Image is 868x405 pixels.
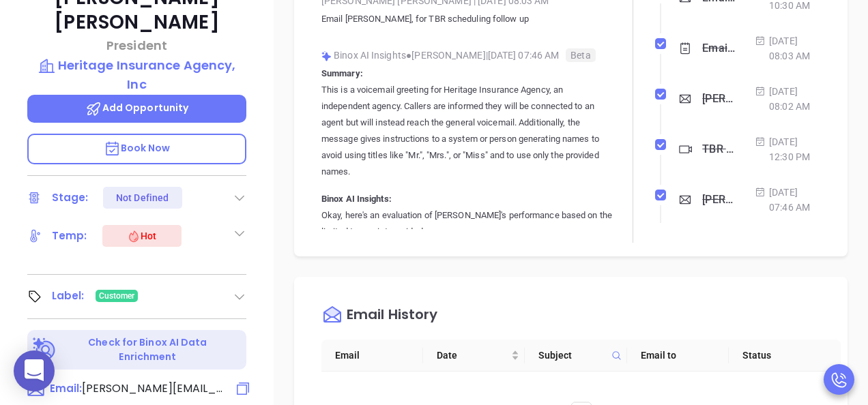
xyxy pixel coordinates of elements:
[566,48,595,62] span: Beta
[33,337,57,361] img: Ai-Enrich-DaqCidB-.svg
[27,36,246,55] p: President
[406,50,412,61] span: ●
[27,56,246,93] a: Heritage Insurance Agency, Inc
[321,194,392,204] b: Binox AI Insights:
[702,89,735,109] div: [PERSON_NAME], got 10 mins?
[321,45,612,65] div: Binox AI Insights [PERSON_NAME] | [DATE] 07:46 AM
[437,348,508,363] span: Date
[755,33,820,63] div: [DATE] 08:03 AM
[52,187,89,208] div: Stage:
[702,139,735,160] div: TBR Meeting - [PERSON_NAME]
[321,11,612,27] p: Email [PERSON_NAME], for TBR scheduling follow up
[702,190,735,210] div: [PERSON_NAME], Windows 10 is going away. Here’s how it affects Heritage Insurance Agency, Inc.
[729,340,830,372] th: Status
[50,380,82,398] span: Email:
[755,84,820,114] div: [DATE] 08:02 AM
[347,307,437,326] div: Email History
[127,228,156,244] div: Hot
[321,82,612,180] p: This is a voicemail greeting for Heritage Insurance Agency, an independent agency. Callers are in...
[321,340,423,372] th: Email
[755,134,820,164] div: [DATE] 12:30 PM
[85,101,189,115] span: Add Opportunity
[99,288,135,303] span: Customer
[59,335,237,364] p: Check for Binox AI Data Enrichment
[423,340,525,372] th: Date
[538,348,605,363] span: Subject
[321,51,332,61] img: svg%3e
[116,187,169,209] div: Not Defined
[321,68,363,78] b: Summary:
[627,340,729,372] th: Email to
[104,141,171,155] span: Book Now
[52,286,85,306] div: Label:
[755,185,820,215] div: [DATE] 07:46 AM
[52,226,87,246] div: Temp:
[82,380,225,397] span: [PERSON_NAME][EMAIL_ADDRESS][DOMAIN_NAME]
[702,38,735,59] div: Email [PERSON_NAME], for TBR scheduling follow up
